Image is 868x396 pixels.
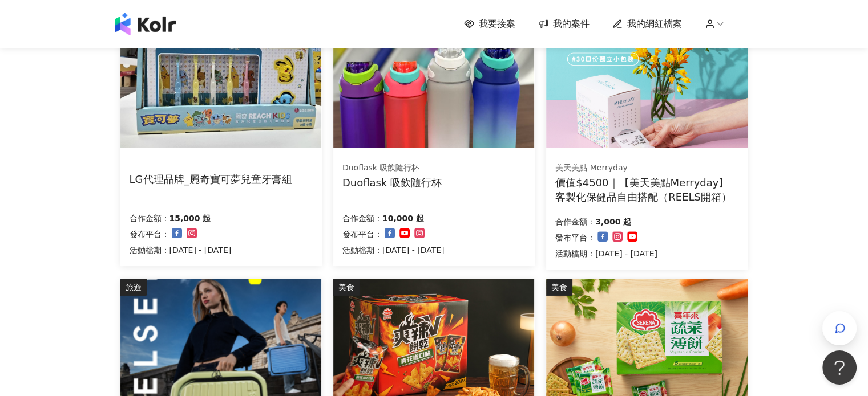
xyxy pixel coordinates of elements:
[555,247,657,260] p: 活動檔期：[DATE] - [DATE]
[553,18,590,30] span: 我的案件
[464,18,515,30] a: 我要接案
[555,162,738,174] div: 美天美點 Merryday
[342,162,442,174] div: Duoflask 吸飲隨行杯
[822,350,857,385] iframe: Help Scout Beacon - Open
[130,227,169,241] p: 發布平台：
[595,215,631,228] p: 3,000 起
[115,13,176,35] img: logo
[342,211,382,225] p: 合作金額：
[546,279,572,296] div: 美食
[333,279,360,296] div: 美食
[342,175,442,190] div: Duoflask 吸飲隨行杯
[555,231,595,244] p: 發布平台：
[130,211,169,225] p: 合作金額：
[555,175,738,204] div: 價值$4500｜【美天美點Merryday】客製化保健品自由搭配（REELS開箱）
[479,18,515,30] span: 我要接案
[169,211,211,225] p: 15,000 起
[627,18,682,30] span: 我的網紅檔案
[612,18,682,30] a: 我的網紅檔案
[342,243,445,257] p: 活動檔期：[DATE] - [DATE]
[130,243,232,257] p: 活動檔期：[DATE] - [DATE]
[130,172,292,186] div: LG代理品牌_麗奇寶可夢兒童牙膏組
[538,18,590,30] a: 我的案件
[555,215,595,228] p: 合作金額：
[382,211,424,225] p: 10,000 起
[120,279,147,296] div: 旅遊
[342,227,382,241] p: 發布平台：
